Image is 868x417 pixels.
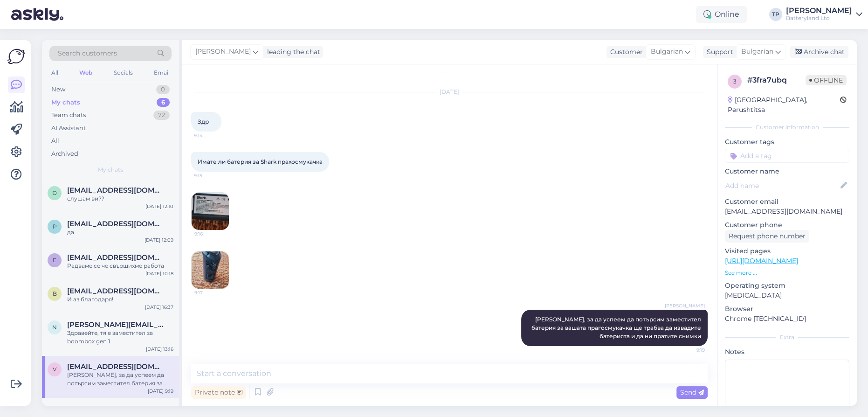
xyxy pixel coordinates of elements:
[192,193,229,230] img: Attachment
[786,7,852,14] div: [PERSON_NAME]
[703,47,733,57] div: Support
[67,186,164,195] span: dwelev@abv.bg
[786,14,852,22] div: Batteryland Ltd
[725,291,849,300] p: [MEDICAL_DATA]
[145,304,173,311] div: [DATE] 16:37
[665,302,705,309] span: [PERSON_NAME]
[606,47,643,57] div: Customer
[725,246,849,256] p: Visited pages
[531,316,703,340] span: [PERSON_NAME], за да успеем да потърсим заместител батерия за вашата прагосмукачка ще трабва да и...
[194,230,229,237] span: 9:16
[146,346,173,353] div: [DATE] 13:16
[680,388,704,396] span: Send
[51,136,59,146] div: All
[651,47,683,57] span: Bulgarian
[725,281,849,291] p: Operating system
[790,46,848,58] div: Archive chat
[67,228,173,236] div: да
[769,8,782,21] div: TP
[145,203,173,210] div: [DATE] 12:10
[733,78,737,85] span: 3
[156,85,170,94] div: 0
[67,262,173,270] div: Радваме се че свършихме работа
[67,287,164,295] span: biuro@areskomputer.com.pl
[725,149,849,163] input: Add a tag
[67,253,164,262] span: evelyna99@abv.bg
[198,158,323,165] span: Имате ли батерия за Shark прахосмукачка
[145,236,173,243] div: [DATE] 12:09
[194,172,229,179] span: 9:15
[53,257,56,264] span: e
[806,75,847,85] span: Offline
[51,149,78,159] div: Archived
[747,75,806,86] div: # 3fra7ubq
[741,47,773,57] span: Bulgarian
[725,304,849,314] p: Browser
[53,366,56,373] span: v
[725,181,839,191] input: Add name
[725,220,849,230] p: Customer phone
[263,47,320,57] div: leading the chat
[145,270,173,277] div: [DATE] 10:18
[53,290,57,297] span: b
[67,220,164,228] span: paticzuba1@gmail.com
[725,137,849,147] p: Customer tags
[53,223,57,230] span: p
[67,362,164,371] span: vanesahristeva7@gmail.com
[728,95,840,115] div: [GEOGRAPHIC_DATA], Perushtitsa
[77,67,94,79] div: Web
[51,85,65,94] div: New
[725,347,849,357] p: Notes
[194,132,229,139] span: 9:14
[153,111,170,120] div: 72
[67,320,164,329] span: nikola.nikolov@mail.com
[191,386,246,399] div: Private note
[67,195,173,203] div: слушам ви??
[67,329,173,346] div: Здравейте, тя е заместител за boombox gen 1
[67,371,173,388] div: [PERSON_NAME], за да успеем да потърсим заместител батерия за вашата прагосмукачка ще трабва да и...
[696,6,747,23] div: Online
[725,269,849,277] p: See more ...
[112,67,135,79] div: Socials
[670,347,705,354] span: 9:19
[725,333,849,341] div: Extra
[152,67,172,79] div: Email
[198,118,209,125] span: Здр
[148,388,173,395] div: [DATE] 9:19
[67,295,173,304] div: И аз благодаря!
[51,98,80,107] div: My chats
[7,48,25,65] img: Askly Logo
[98,166,123,174] span: My chats
[725,207,849,216] p: [EMAIL_ADDRESS][DOMAIN_NAME]
[725,123,849,132] div: Customer information
[157,98,170,107] div: 6
[191,88,708,96] div: [DATE]
[725,257,798,265] a: [URL][DOMAIN_NAME]
[49,67,60,79] div: All
[58,49,117,58] span: Search customers
[725,314,849,324] p: Chrome [TECHNICAL_ID]
[725,230,809,243] div: Request phone number
[786,7,862,22] a: [PERSON_NAME]Batteryland Ltd
[725,167,849,176] p: Customer name
[51,124,86,133] div: AI Assistant
[192,251,229,289] img: Attachment
[52,324,57,331] span: n
[52,189,57,196] span: d
[51,111,86,120] div: Team chats
[725,197,849,207] p: Customer email
[194,289,229,296] span: 9:17
[195,47,251,57] span: [PERSON_NAME]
